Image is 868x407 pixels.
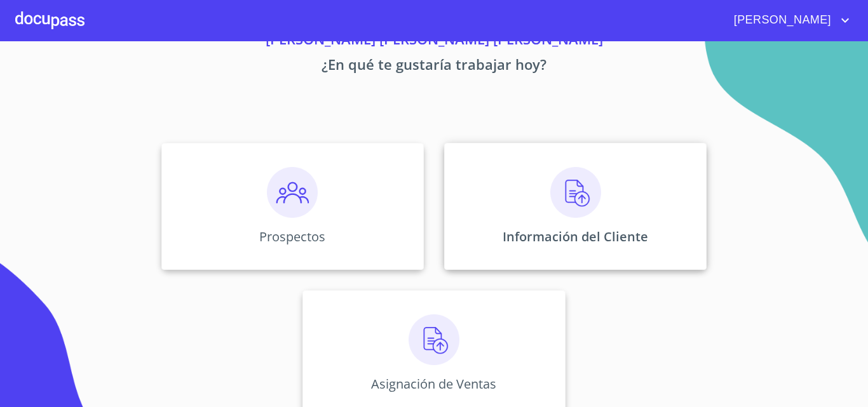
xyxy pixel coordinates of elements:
[503,228,648,245] p: Información del Cliente
[724,10,853,30] button: account of current user
[43,54,825,79] p: ¿En qué te gustaría trabajar hoy?
[409,314,459,365] img: carga.png
[259,228,325,245] p: Prospectos
[724,10,837,30] span: [PERSON_NAME]
[550,167,601,218] img: carga.png
[43,29,825,54] p: [PERSON_NAME] [PERSON_NAME] [PERSON_NAME]
[267,167,318,218] img: prospectos.png
[371,375,496,392] p: Asignación de Ventas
